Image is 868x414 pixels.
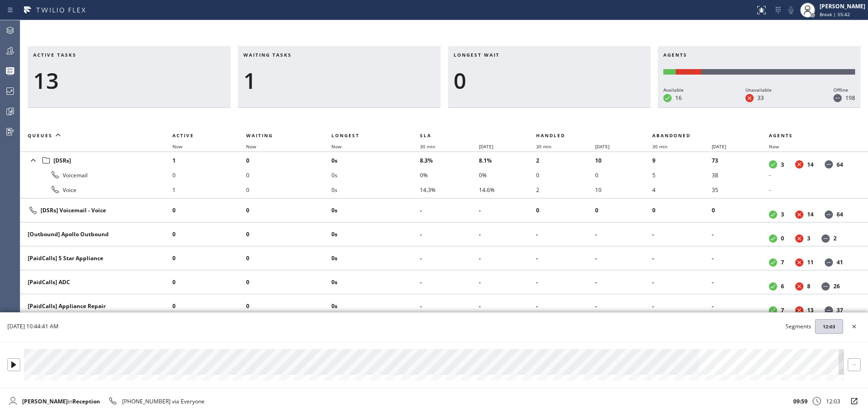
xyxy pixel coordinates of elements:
li: - [479,203,536,218]
dd: 11 [807,258,814,266]
div: [Outbound] Apollo Outbound [28,230,165,238]
span: Active tasks [33,52,77,58]
dt: Unavailable [795,282,803,291]
strong: Reception [72,397,100,405]
li: - [479,275,536,290]
span: Now [331,143,342,150]
div: Unavailable [745,86,772,94]
li: - [536,275,595,290]
dd: 13 [807,306,814,314]
li: 0 [595,168,652,182]
span: [DATE] [595,143,609,150]
dt: Available [769,160,777,169]
li: 9 [652,153,711,168]
span: Longest [331,132,360,139]
div: Offline [833,86,855,94]
dd: 2 [833,234,837,242]
button: Open in a new window [848,395,861,408]
strong: [PERSON_NAME] [22,397,68,405]
dt: Available [769,210,777,219]
li: - [595,227,652,242]
dt: Unavailable [795,160,803,169]
dd: 64 [837,161,843,169]
li: 14.6% [479,182,536,197]
dd: 8 [807,282,810,290]
span: Active [172,132,194,139]
div: in [22,397,100,405]
dt: Unavailable [745,94,754,102]
li: 0 [172,168,246,182]
li: 2 [536,153,595,168]
li: 0 [536,203,595,218]
li: - [536,227,595,242]
dt: Available [663,94,672,102]
li: 35 [712,182,769,197]
span: Now [769,143,779,150]
dt: Offline [825,160,833,169]
li: 0 [246,251,331,266]
div: Voice [28,184,165,195]
li: 0 [595,203,652,218]
li: 10 [595,182,652,197]
dd: 16 [675,94,682,102]
div: [PaidCalls] 5 Star Appliance [28,254,165,262]
div: 13 [33,67,225,94]
div: [PERSON_NAME] [820,2,865,10]
li: 0s [331,299,420,314]
div: Voicemail [28,169,165,181]
span: Segments [785,322,811,330]
li: 0 [172,299,246,314]
dd: 14 [807,161,814,169]
li: 0s [331,251,420,266]
li: - [595,251,652,266]
dd: 33 [757,94,764,102]
li: - [712,251,769,266]
li: 1 [172,182,246,197]
li: 0 [172,251,246,266]
dd: 41 [837,258,843,266]
li: 0s [331,182,420,197]
li: 0 [172,203,246,218]
strong: 09:59 [793,397,808,405]
li: - [595,275,652,290]
div: Available: 16 [663,69,676,75]
li: 0 [246,153,331,168]
dt: Offline [825,306,833,315]
span: 30 min [420,143,435,150]
span: Longest wait [454,52,500,58]
div: Offline: 198 [702,69,855,75]
li: 0 [246,227,331,242]
div: Unavailable: 33 [676,69,702,75]
li: 5 [652,168,711,182]
span: Waiting tasks [243,52,292,58]
dd: 7 [781,258,784,266]
li: 0 [536,168,595,182]
dt: Available [769,306,777,315]
div: 1 [243,67,435,94]
span: Agents [769,132,793,139]
dt: Offline [821,234,830,243]
li: - [769,182,857,197]
dt: Offline [825,258,833,267]
li: - [712,227,769,242]
li: 0s [331,153,420,168]
span: 30 min [652,143,667,150]
div: [PaidCalls] Appliance Repair [28,302,165,310]
li: 8.1% [479,153,536,168]
li: 0% [479,168,536,182]
span: Now [246,143,256,150]
div: Available [663,86,684,94]
li: - [652,299,711,314]
li: 2 [536,182,595,197]
span: Agents [663,52,687,58]
dd: 3 [807,234,810,242]
dd: 26 [833,282,840,290]
li: 0 [712,203,769,218]
span: SLA [420,132,431,139]
dt: Unavailable [795,258,803,267]
li: - [479,299,536,314]
span: Break | 55:42 [820,11,850,17]
div: [PaidCalls] ADC [28,278,165,286]
div: [DSRs] Voicemail - Voice [28,205,165,216]
dt: Unavailable [795,234,803,243]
